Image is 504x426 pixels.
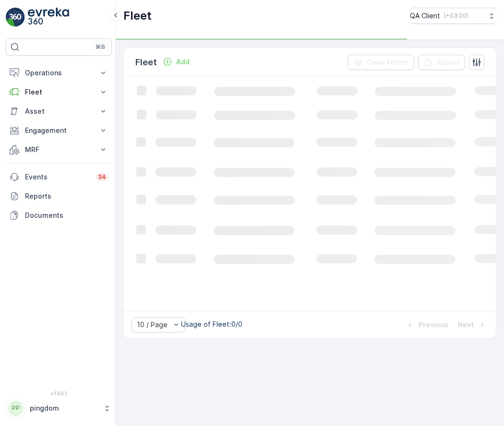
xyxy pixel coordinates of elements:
p: pingdom [30,403,98,413]
p: ( +03:00 ) [444,12,468,20]
a: Events34 [6,167,112,187]
p: Fleet [123,8,152,24]
p: Usage of Fleet : 0/0 [181,319,242,329]
button: Operations [6,63,112,83]
button: Fleet [6,83,112,102]
img: logo_light-DOdMpM7g.png [28,8,69,27]
button: Export [418,55,465,70]
button: Clear Filters [348,55,414,70]
p: MRF [25,145,93,154]
p: Events [25,172,90,182]
p: Next [458,320,474,330]
p: Asset [25,106,93,116]
p: Previous [419,320,448,330]
span: v 1.50.1 [6,390,112,396]
p: 34 [98,173,106,181]
div: PP [8,401,24,416]
p: Reports [25,191,108,201]
p: Fleet [25,87,93,97]
p: Operations [25,68,93,78]
button: QA Client(+03:00) [410,8,496,24]
p: ⌘B [96,43,105,51]
p: Export [437,58,459,67]
button: Next [457,319,488,331]
p: Clear Filters [367,58,408,67]
p: Add [176,57,190,67]
p: Fleet [135,56,157,69]
p: QA Client [410,11,440,21]
p: Engagement [25,126,93,135]
button: Engagement [6,121,112,140]
button: Asset [6,102,112,121]
a: Reports [6,187,112,206]
button: PPpingdom [6,398,112,418]
p: Documents [25,211,108,220]
button: MRF [6,140,112,159]
button: Add [159,56,193,68]
img: logo [6,8,25,27]
button: Previous [404,319,449,331]
a: Documents [6,206,112,225]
